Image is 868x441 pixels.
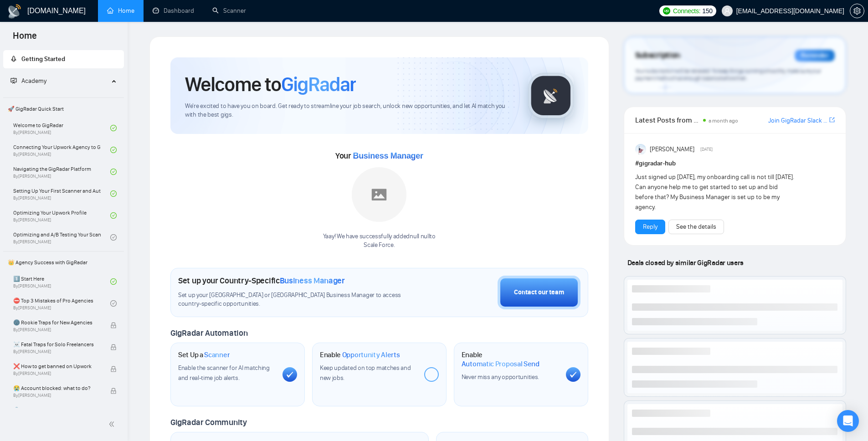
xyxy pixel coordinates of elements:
[635,144,646,155] img: Anisuzzaman Khan
[335,151,423,161] span: Your
[13,362,101,371] span: ❌ How to get banned on Upwork
[323,241,436,250] p: Scale Force .
[280,276,345,286] span: Business Manager
[5,29,44,48] span: Home
[178,276,345,286] h1: Set up your Country-Specific
[204,350,230,359] span: Scanner
[110,322,117,328] span: lock
[4,253,123,272] span: 👑 Agency Success with GigRadar
[110,300,117,307] span: check-circle
[635,159,835,169] h1: # gigradar-hub
[13,384,101,393] span: 😭 Account blocked: what to do?
[110,234,117,241] span: check-circle
[21,77,46,85] span: Academy
[110,190,117,197] span: check-circle
[829,116,835,124] a: export
[13,318,101,327] span: 🌚 Rookie Traps for New Agencies
[320,350,400,359] h1: Enable
[3,50,124,68] li: Getting Started
[170,328,247,338] span: GigRadar Automation
[624,255,747,271] span: Deals closed by similar GigRadar users
[676,222,716,232] a: See the details
[178,350,230,359] h1: Set Up a
[13,349,101,354] span: By [PERSON_NAME]
[498,276,580,309] button: Contact our team
[110,212,117,219] span: check-circle
[702,6,712,16] span: 150
[108,420,118,429] span: double-left
[110,344,117,350] span: lock
[462,359,539,369] span: Automatic Proposal Send
[514,287,564,297] div: Contact our team
[850,7,864,15] span: setting
[13,327,101,333] span: By [PERSON_NAME]
[850,4,864,18] button: setting
[650,144,694,154] span: [PERSON_NAME]
[281,72,356,97] span: GigRadar
[110,388,117,394] span: lock
[635,114,700,126] span: Latest Posts from the GigRadar Community
[110,366,117,372] span: lock
[13,184,110,204] a: Setting Up Your First Scanner and Auto-BidderBy[PERSON_NAME]
[13,205,110,226] a: Optimizing Your Upwork ProfileBy[PERSON_NAME]
[320,364,411,382] span: Keep updated on top matches and new jobs.
[673,6,700,16] span: Connects:
[13,405,101,415] span: 🔓 Unblocked cases: review
[668,220,724,234] button: See the details
[635,172,795,212] div: Just signed up [DATE], my onboarding call is not till [DATE]. Can anyone help me to get started t...
[10,77,46,85] span: Academy
[110,147,117,153] span: check-circle
[13,293,110,313] a: ⛔ Top 3 Mistakes of Pro AgenciesBy[PERSON_NAME]
[185,102,514,119] span: We're excited to have you on board. Get ready to streamline your job search, unlock new opportuni...
[528,73,574,118] img: gigradar-logo.png
[110,169,117,175] span: check-circle
[13,340,101,349] span: ☠️ Fatal Traps for Solo Freelancers
[13,393,101,398] span: By [PERSON_NAME]
[462,350,559,368] h1: Enable
[13,371,101,376] span: By [PERSON_NAME]
[153,7,194,15] a: dashboardDashboard
[10,56,17,62] span: rocket
[635,220,665,234] button: Reply
[462,373,539,381] span: Never miss any opportunities.
[724,8,730,14] span: user
[709,118,738,124] span: a month ago
[7,4,22,19] img: logo
[342,350,400,359] span: Opportunity Alerts
[323,232,436,250] div: Yaay! We have successfully added null null to
[635,67,821,82] span: Your subscription will be renewed. To keep things running smoothly, make sure your payment method...
[353,151,423,160] span: Business Manager
[643,222,657,232] a: Reply
[13,118,110,138] a: Welcome to GigRadarBy[PERSON_NAME]
[13,162,110,182] a: Navigating the GigRadar PlatformBy[PERSON_NAME]
[13,140,110,160] a: Connecting Your Upwork Agency to GigRadarBy[PERSON_NAME]
[4,100,123,118] span: 🚀 GigRadar Quick Start
[850,7,864,15] a: setting
[178,364,270,382] span: Enable the scanner for AI matching and real-time job alerts.
[110,278,117,285] span: check-circle
[663,7,670,15] img: upwork-logo.png
[110,125,117,131] span: check-circle
[635,48,680,63] span: Subscription
[352,167,406,222] img: placeholder.png
[212,7,246,15] a: searchScanner
[768,116,827,126] a: Join GigRadar Slack Community
[170,417,247,427] span: GigRadar Community
[837,410,859,432] div: Open Intercom Messenger
[178,291,420,308] span: Set up your [GEOGRAPHIC_DATA] or [GEOGRAPHIC_DATA] Business Manager to access country-specific op...
[10,77,17,84] span: fund-projection-screen
[13,272,110,292] a: 1️⃣ Start HereBy[PERSON_NAME]
[107,7,134,15] a: homeHome
[700,145,713,154] span: [DATE]
[795,50,835,62] div: Reminder
[829,116,835,123] span: export
[185,72,356,97] h1: Welcome to
[21,55,65,63] span: Getting Started
[13,227,110,247] a: Optimizing and A/B Testing Your Scanner for Better ResultsBy[PERSON_NAME]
